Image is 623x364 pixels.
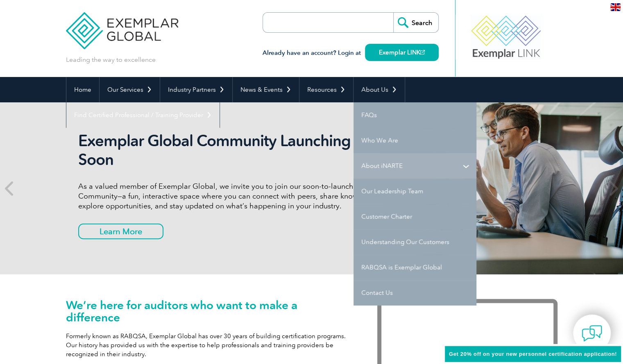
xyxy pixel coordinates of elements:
[610,3,621,11] img: en
[160,77,232,102] a: Industry Partners
[393,13,438,32] input: Search
[263,48,439,58] h3: Already have an account? Login at
[353,179,476,204] a: Our Leadership Team
[66,332,353,359] p: Formerly known as RABQSA, Exemplar Global has over 30 years of building certification programs. O...
[353,128,476,153] a: Who We Are
[353,77,405,102] a: About Us
[353,102,476,128] a: FAQs
[100,77,160,102] a: Our Services
[353,204,476,229] a: Customer Charter
[353,153,476,179] a: About iNARTE
[299,77,353,102] a: Resources
[78,181,385,211] p: As a valued member of Exemplar Global, we invite you to join our soon-to-launch Community—a fun, ...
[353,229,476,255] a: Understanding Our Customers
[365,44,439,61] a: Exemplar LINK
[66,102,220,128] a: Find Certified Professional / Training Provider
[353,280,476,305] a: Contact Us
[66,55,156,64] p: Leading the way to excellence
[353,255,476,280] a: RABQSA is Exemplar Global
[420,50,425,54] img: open_square.png
[78,224,163,239] a: Learn More
[66,77,99,102] a: Home
[233,77,299,102] a: News & Events
[582,323,602,344] img: contact-chat.png
[78,131,385,169] h2: Exemplar Global Community Launching Soon
[66,299,353,323] h1: We’re here for auditors who want to make a difference
[449,351,617,357] span: Get 20% off on your new personnel certification application!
